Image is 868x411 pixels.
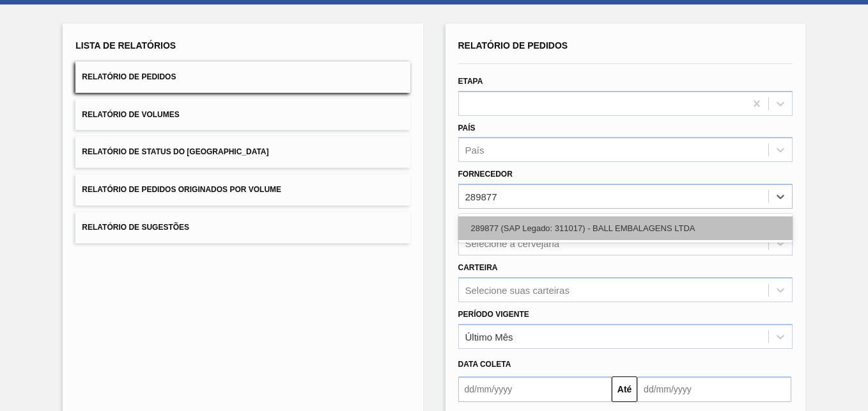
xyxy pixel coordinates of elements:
button: Relatório de Pedidos [75,61,410,93]
div: País [465,145,484,156]
button: Relatório de Sugestões [75,212,410,243]
div: Último Mês [465,331,513,342]
span: Relatório de Status do [GEOGRAPHIC_DATA] [82,147,268,156]
input: dd/mm/yyyy [637,376,791,402]
div: 289877 (SAP Legado: 311017) - BALL EMBALAGENS LTDA [458,216,793,240]
label: Fornecedor [458,170,513,179]
button: Relatório de Volumes [75,99,410,131]
div: Selecione a cervejaria [465,238,560,248]
span: Relatório de Pedidos [458,40,568,51]
label: Etapa [458,77,483,86]
div: Selecione suas carteiras [465,284,570,295]
span: Relatório de Sugestões [82,223,189,232]
label: Período Vigente [458,310,529,319]
span: Lista de Relatórios [75,40,176,51]
label: Carteira [458,263,498,272]
span: Relatório de Volumes [82,110,179,119]
button: Até [612,376,637,402]
span: Data coleta [458,360,511,369]
label: País [458,124,476,133]
span: Relatório de Pedidos [82,72,176,81]
input: dd/mm/yyyy [458,376,612,402]
button: Relatório de Pedidos Originados por Volume [75,174,410,205]
button: Relatório de Status do [GEOGRAPHIC_DATA] [75,136,410,168]
span: Relatório de Pedidos Originados por Volume [82,185,281,194]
